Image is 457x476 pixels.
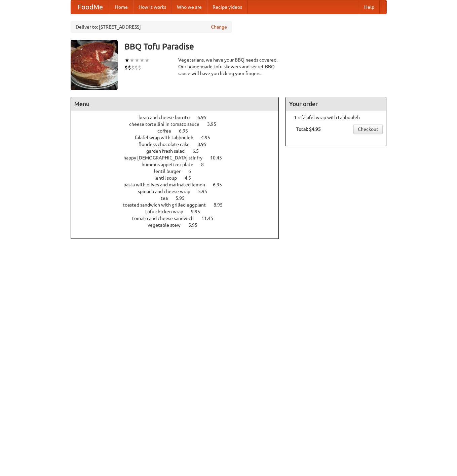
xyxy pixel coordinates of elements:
[133,0,172,14] a: How it works
[124,57,129,64] li: ★
[179,128,195,134] span: 6.95
[201,135,217,140] span: 4.95
[71,97,279,111] h4: Menu
[123,155,209,160] span: happy [DEMOGRAPHIC_DATA] stir fry
[124,40,387,53] h3: BBQ Tofu Paradise
[353,124,383,134] a: Checkout
[188,169,198,174] span: 6
[129,57,135,64] li: ★
[135,57,140,64] li: ★
[145,209,190,214] span: tofu chicken wrap
[139,142,219,147] a: flourless chocolate cake 8.95
[131,64,135,71] li: $
[207,0,247,14] a: Recipe videos
[210,155,229,160] span: 10.45
[192,148,205,154] span: 6.5
[178,57,279,77] div: Vegetarians, we have your BBQ needs covered. Our home-made tofu skewers and secret BBQ sauce will...
[138,189,220,194] a: spinach and cheese wrap 5.95
[154,175,184,181] span: lentil soup
[138,64,141,71] li: $
[146,148,191,154] span: garden fresh salad
[201,216,220,221] span: 11.45
[214,202,229,208] span: 8.95
[140,57,145,64] li: ★
[213,182,229,187] span: 6.95
[188,222,204,228] span: 5.95
[132,216,226,221] a: tomato and cheese sandwich 11.45
[123,182,212,187] span: pasta with olives and marinated lemon
[123,182,234,187] a: pasta with olives and marinated lemon 6.95
[359,0,380,14] a: Help
[139,115,196,120] span: bean and cheese burrito
[71,0,110,14] a: FoodMe
[132,216,200,221] span: tomato and cheese sandwich
[129,121,206,127] span: cheese tortellini in tomato sauce
[110,0,133,14] a: Home
[161,195,197,201] a: tea 5.95
[142,162,200,167] span: hummus appetizer plate
[71,21,232,33] div: Deliver to: [STREET_ADDRESS]
[185,175,198,181] span: 4.5
[146,148,211,154] a: garden fresh salad 6.5
[289,114,383,121] li: 1 × falafel wrap with tabbouleh
[176,195,191,201] span: 5.95
[191,209,207,214] span: 9.95
[128,64,131,71] li: $
[148,222,210,228] a: vegetable stew 5.95
[145,57,150,64] li: ★
[135,135,223,140] a: falafel wrap with tabbouleh 4.95
[139,115,219,120] a: bean and cheese burrito 6.95
[124,64,128,71] li: $
[197,115,213,120] span: 6.95
[135,135,200,140] span: falafel wrap with tabbouleh
[201,162,211,167] span: 8
[157,128,178,134] span: coffee
[139,142,196,147] span: flourless chocolate cake
[129,121,229,127] a: cheese tortellini in tomato sauce 3.95
[154,169,203,174] a: lentil burger 6
[123,202,213,208] span: toasted sandwich with grilled eggplant
[207,121,223,127] span: 3.95
[123,155,234,160] a: happy [DEMOGRAPHIC_DATA] stir fry 10.45
[172,0,207,14] a: Who we are
[135,64,138,71] li: $
[138,189,197,194] span: spinach and cheese wrap
[211,24,227,30] a: Change
[154,175,203,181] a: lentil soup 4.5
[296,126,321,132] b: Total: $4.95
[286,97,386,111] h4: Your order
[154,169,187,174] span: lentil burger
[157,128,200,134] a: coffee 6.95
[198,189,214,194] span: 5.95
[142,162,216,167] a: hummus appetizer plate 8
[197,142,213,147] span: 8.95
[145,209,213,214] a: tofu chicken wrap 9.95
[148,222,187,228] span: vegetable stew
[123,202,235,208] a: toasted sandwich with grilled eggplant 8.95
[71,40,118,90] img: angular.jpg
[161,195,175,201] span: tea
